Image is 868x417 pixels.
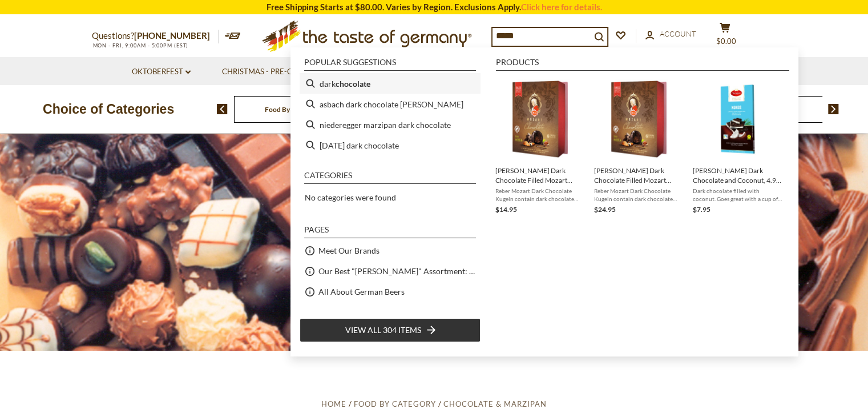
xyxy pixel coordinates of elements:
p: Questions? [92,29,219,43]
a: Reber Dark Chocolate Mozart Kugeln 6 pack[PERSON_NAME] Dark Chocolate Filled Mozart [PERSON_NAME]... [594,78,684,215]
span: MON - FRI, 9:00AM - 5:00PM (EST) [92,42,189,49]
a: Account [645,28,696,41]
li: asbach dark chocolate brandy [300,94,481,114]
li: All About German Beers [300,282,481,302]
li: easter dark chocolate [300,135,481,155]
span: Dark chocolate filled with coconut. Goes great with a cup of espresso or hot chocolate. Please re... [693,187,782,203]
li: Categories [304,171,476,184]
a: Food By Category [354,399,436,408]
span: [PERSON_NAME] Dark Chocolate Filled Mozart [PERSON_NAME] Box 6 pc. 4.2 oz. [495,166,585,185]
a: Food By Category [265,105,319,114]
a: [PHONE_NUMBER] [134,30,210,41]
a: Christmas - PRE-ORDER [222,66,320,78]
a: Carstens Dark Chocolate and Coconut[PERSON_NAME] Dark Chocolate and Coconut, 4.9 ozDark chocolate... [693,78,782,215]
b: chocolate [336,77,370,90]
li: View all 304 items [300,318,481,342]
img: next arrow [828,104,839,114]
li: dark chocolate [300,73,481,94]
li: Reber Dark Chocolate Filled Mozart Kugel Box 6 pc. 4.2 oz. [491,73,590,220]
img: previous arrow [217,104,228,114]
li: Products [496,58,789,71]
img: Carstens Dark Chocolate and Coconut [696,78,779,161]
a: Reber Dark Chocolate Mozart Kugeln 6 pack[PERSON_NAME] Dark Chocolate Filled Mozart [PERSON_NAME]... [495,78,585,215]
span: View all 304 items [345,324,421,336]
li: Reber Dark Chocolate Filled Mozart Kugel Box 12 pc. 8.5 oz. [590,73,688,220]
a: Click here for details. [521,2,602,12]
span: $14.95 [495,205,517,214]
li: Pages [304,226,476,238]
a: Meet Our Brands [318,244,380,257]
a: All About German Beers [318,285,405,298]
a: Oktoberfest [132,66,191,78]
span: No categories were found [305,193,396,202]
span: $0.00 [716,37,736,46]
a: Home [321,399,346,408]
li: Carstens Luebecker Dark Chocolate and Coconut, 4.9 oz [688,73,787,220]
li: niederegger marzipan dark chocolate [300,114,481,135]
span: $24.95 [594,205,616,214]
a: Chocolate & Marzipan [443,399,547,408]
img: Reber Dark Chocolate Mozart Kugeln 6 pack [499,78,582,161]
li: Popular suggestions [304,58,476,71]
span: Account [660,29,696,38]
span: $7.95 [693,205,710,214]
div: Instant Search Results [290,47,798,356]
a: Our Best "[PERSON_NAME]" Assortment: 33 Choices For The Grillabend [318,264,476,278]
span: [PERSON_NAME] Dark Chocolate Filled Mozart [PERSON_NAME] Box 12 pc. 8.5 oz. [594,166,684,185]
span: [PERSON_NAME] Dark Chocolate and Coconut, 4.9 oz [693,166,782,185]
li: Our Best "[PERSON_NAME]" Assortment: 33 Choices For The Grillabend [300,261,481,282]
button: $0.00 [708,22,742,51]
img: Reber Dark Chocolate Mozart Kugeln 6 pack [597,78,680,161]
li: Meet Our Brands [300,240,481,261]
span: Reber Mozart Dark Chocolate Kugeln contain dark chocolate marzipan covered in a selection of fine... [495,187,585,203]
span: Reber Mozart Dark Chocolate Kugeln contain dark chocolate marzipan covered in a selection of fine... [594,187,684,203]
